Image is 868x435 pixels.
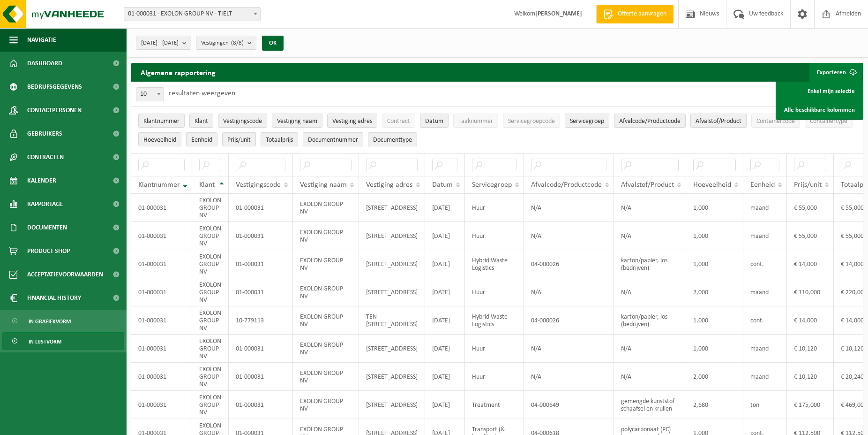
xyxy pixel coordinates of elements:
button: DocumentnummerDocumentnummer: Activate to sort [303,132,363,146]
td: karton/papier, los (bedrijven) [614,306,686,335]
button: TotaalprijsTotaalprijs: Activate to sort [261,132,298,146]
td: 01-000031 [229,194,293,222]
button: Vestiging naamVestiging naam: Activate to sort [272,114,322,128]
td: 04-000026 [524,306,614,335]
td: 1,000 [686,335,743,363]
td: 01-000031 [229,335,293,363]
span: Vestiging naam [300,181,347,189]
td: € 10,120 [787,335,834,363]
span: [DATE] - [DATE] [141,36,179,50]
td: EXOLON GROUP NV [293,278,359,306]
td: 01-000031 [131,278,192,306]
td: [STREET_ADDRESS] [359,250,425,278]
td: EXOLON GROUP NV [192,391,229,419]
button: DatumDatum: Activate to sort [420,114,449,128]
span: Containercode [756,118,795,125]
span: Documenttype [373,137,412,144]
td: € 14,000 [787,250,834,278]
td: [STREET_ADDRESS] [359,194,425,222]
span: Navigatie [27,28,56,52]
button: Afvalstof/ProductAfvalstof/Product: Activate to sort [690,114,747,128]
td: 01-000031 [131,222,192,250]
span: Servicegroep [570,118,604,125]
td: Huur [465,363,524,391]
span: In grafiekvorm [29,313,71,330]
td: N/A [524,335,614,363]
span: Klant [199,181,215,189]
td: ton [743,391,787,419]
a: Alle beschikbare kolommen [777,100,862,119]
td: [STREET_ADDRESS] [359,363,425,391]
td: N/A [614,194,686,222]
button: ServicegroepServicegroep: Activate to sort [565,114,609,128]
td: [STREET_ADDRESS] [359,391,425,419]
span: Vestigingen [201,36,244,50]
td: 2,000 [686,278,743,306]
button: HoeveelheidHoeveelheid: Activate to sort [138,132,181,146]
span: 10 [136,88,164,101]
button: Exporteren [809,63,862,82]
td: EXOLON GROUP NV [192,222,229,250]
td: 01-000031 [229,250,293,278]
td: [DATE] [425,335,465,363]
td: EXOLON GROUP NV [192,194,229,222]
td: [DATE] [425,194,465,222]
td: EXOLON GROUP NV [293,250,359,278]
button: [DATE] - [DATE] [136,36,191,50]
span: In lijstvorm [29,333,61,351]
td: maand [743,278,787,306]
span: Servicegroep [472,181,512,189]
td: Huur [465,194,524,222]
td: 10-779113 [229,306,293,335]
span: Prijs/unit [227,137,251,144]
span: Product Shop [27,239,70,263]
td: EXOLON GROUP NV [192,278,229,306]
span: Prijs/unit [794,181,822,189]
a: In grafiekvorm [2,312,124,330]
td: € 55,000 [787,194,834,222]
span: Totaalprijs [266,137,293,144]
span: Dashboard [27,52,62,75]
button: ContractContract: Activate to sort [382,114,415,128]
td: maand [743,363,787,391]
td: EXOLON GROUP NV [192,306,229,335]
count: (8/8) [231,40,244,46]
span: Hoeveelheid [693,181,731,189]
span: Offerte aanvragen [615,9,669,19]
button: Prijs/unitPrijs/unit: Activate to sort [222,132,256,146]
span: Datum [432,181,453,189]
td: gemengde kunststof schaafsel en krullen [614,391,686,419]
span: Rapportage [27,192,63,216]
span: Documentnummer [308,137,358,144]
span: Klantnummer [143,118,180,125]
td: [STREET_ADDRESS] [359,335,425,363]
span: Gebruikers [27,122,62,145]
td: 2,000 [686,363,743,391]
span: Afvalcode/Productcode [619,118,681,125]
td: EXOLON GROUP NV [293,306,359,335]
span: Servicegroepcode [508,118,555,125]
span: Vestiging adres [366,181,412,189]
td: maand [743,335,787,363]
td: maand [743,222,787,250]
td: karton/papier, los (bedrijven) [614,250,686,278]
td: EXOLON GROUP NV [293,391,359,419]
td: 04-000649 [524,391,614,419]
td: EXOLON GROUP NV [293,194,359,222]
td: EXOLON GROUP NV [192,250,229,278]
td: 01-000031 [229,278,293,306]
td: [DATE] [425,306,465,335]
td: [DATE] [425,250,465,278]
span: Vestiging adres [332,118,372,125]
span: Vestigingscode [223,118,262,125]
td: N/A [524,222,614,250]
span: Bedrijfsgegevens [27,75,82,99]
td: [STREET_ADDRESS] [359,222,425,250]
td: € 110,000 [787,278,834,306]
td: EXOLON GROUP NV [192,363,229,391]
span: Datum [425,118,443,125]
button: EenheidEenheid: Activate to sort [186,132,217,146]
td: € 175,000 [787,391,834,419]
td: 1,000 [686,194,743,222]
td: EXOLON GROUP NV [293,363,359,391]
